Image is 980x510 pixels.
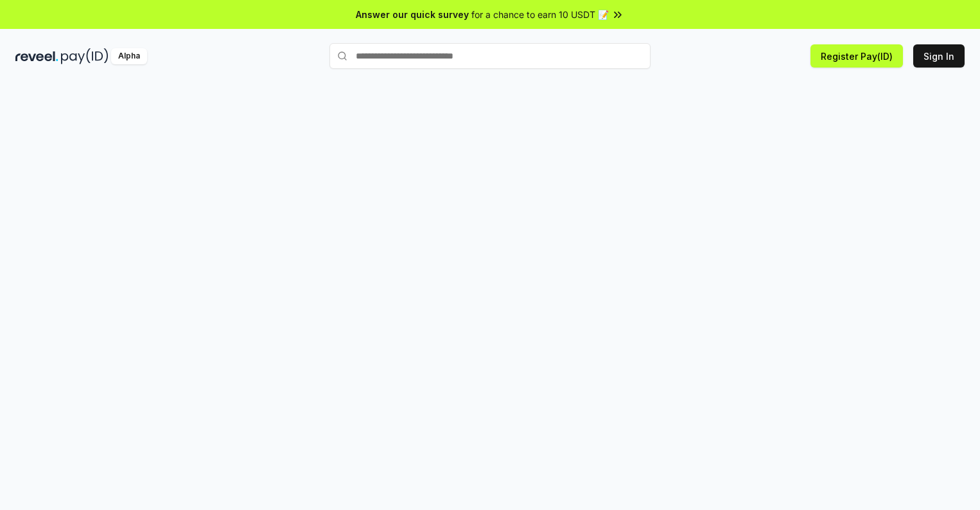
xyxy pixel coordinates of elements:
[61,48,109,64] img: pay_id
[356,8,469,21] span: Answer our quick survey
[913,44,965,68] button: Sign In
[15,48,58,64] img: reveel_dark
[111,48,147,64] div: Alpha
[810,44,903,68] button: Register Pay(ID)
[471,8,609,21] span: for a chance to earn 10 USDT 📝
